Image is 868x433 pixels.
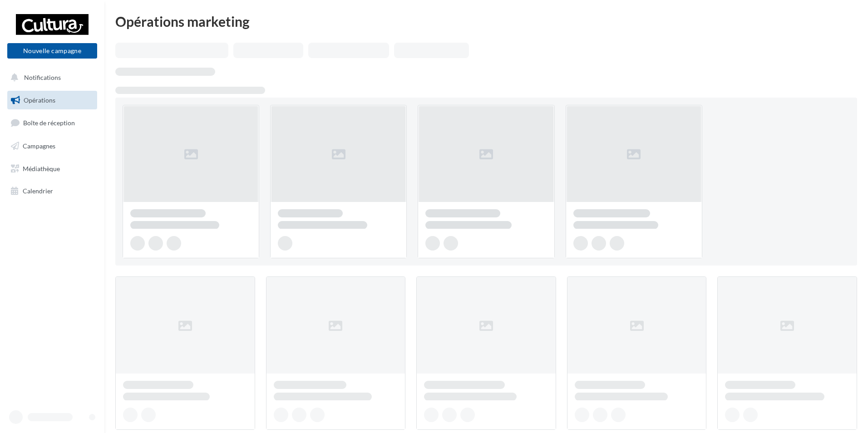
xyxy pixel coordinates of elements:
[5,137,99,156] a: Campagnes
[24,74,61,81] span: Notifications
[5,68,95,87] button: Notifications
[23,164,60,172] span: Médiathèque
[7,43,97,59] button: Nouvelle campagne
[115,15,857,28] div: Opérations marketing
[23,119,75,127] span: Boîte de réception
[24,96,55,104] span: Opérations
[5,91,99,110] a: Opérations
[23,142,55,150] span: Campagnes
[5,113,99,133] a: Boîte de réception
[5,182,99,201] a: Calendrier
[5,159,99,178] a: Médiathèque
[23,187,53,195] span: Calendrier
